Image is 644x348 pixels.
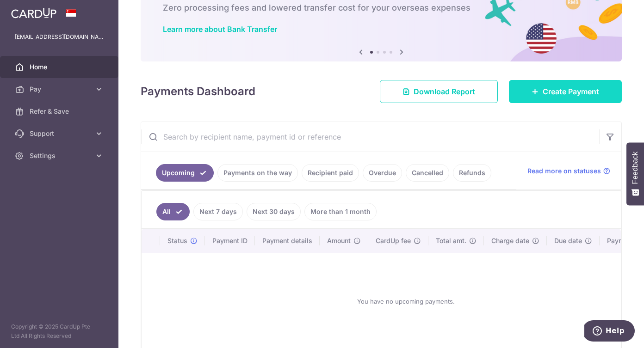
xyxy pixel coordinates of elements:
span: Read more on statuses [527,166,601,176]
span: CardUp fee [376,236,411,245]
p: [EMAIL_ADDRESS][DOMAIN_NAME] [15,32,104,42]
span: Status [167,236,187,245]
button: Feedback - Show survey [626,142,644,205]
a: Payments on the way [217,164,298,182]
span: Feedback [631,152,639,184]
a: Read more on statuses [527,166,610,176]
span: Amount [327,236,351,245]
h4: Payments Dashboard [141,83,255,100]
a: Learn more about Bank Transfer [163,24,277,34]
span: Due date [554,236,582,245]
span: Download Report [414,86,475,97]
a: Recipient paid [302,164,359,182]
a: Overdue [363,164,402,182]
a: Download Report [380,80,498,103]
a: Refunds [453,164,491,182]
a: Next 30 days [247,203,301,220]
a: More than 1 month [304,203,377,220]
h6: Zero processing fees and lowered transfer cost for your overseas expenses [163,2,600,13]
input: Search by recipient name, payment id or reference [141,122,599,152]
span: Home [30,62,91,72]
th: Payment details [255,229,320,253]
span: Settings [30,151,91,160]
th: Payment ID [205,229,255,253]
a: Create Payment [509,80,622,103]
a: All [156,203,190,220]
span: Support [30,129,91,138]
span: Create Payment [543,86,599,97]
span: Total amt. [436,236,466,245]
iframe: Opens a widget where you can find more information [584,320,635,343]
a: Next 7 days [193,203,243,220]
span: Refer & Save [30,107,91,116]
a: Cancelled [406,164,449,182]
a: Upcoming [156,164,214,182]
span: Pay [30,85,91,94]
img: CardUp [11,7,56,18]
span: Charge date [491,236,529,245]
